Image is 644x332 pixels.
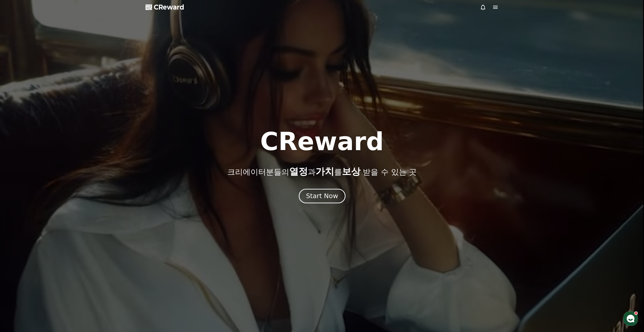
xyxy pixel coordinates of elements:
[146,3,184,11] a: CReward
[34,164,67,176] a: 대화
[47,172,53,176] span: 대화
[299,189,345,203] button: Start Now
[2,164,34,176] a: 홈
[67,164,99,176] a: 설정
[316,166,334,177] span: 가치
[300,194,344,199] a: Start Now
[16,171,19,175] span: 홈
[80,171,86,175] span: 설정
[342,166,360,177] span: 보상
[260,129,384,154] h1: CReward
[306,192,338,200] div: Start Now
[227,166,417,177] p: 크리에이터분들의 과 를 받을 수 있는 곳
[154,3,184,11] span: CReward
[289,166,308,177] span: 열정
